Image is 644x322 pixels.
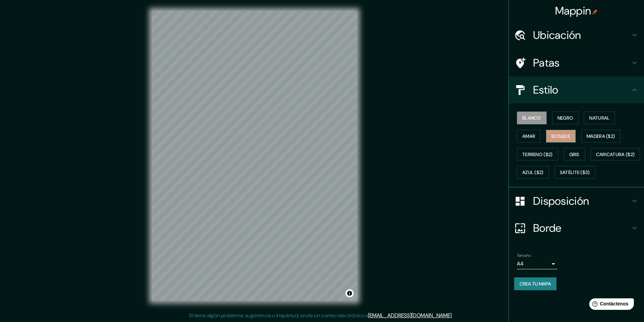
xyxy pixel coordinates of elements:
[452,312,453,319] font: .
[533,221,562,235] font: Borde
[581,130,620,143] button: Madera ($2)
[551,133,570,139] font: Bosque
[546,130,576,143] button: Bosque
[517,112,547,124] button: Blanco
[555,4,591,18] font: Mappin
[584,112,615,124] button: Natural
[533,56,560,70] font: Patas
[509,49,644,76] div: Patas
[557,115,573,121] font: Negro
[564,148,585,161] button: Gris
[517,166,549,179] button: Azul ($2)
[522,170,544,176] font: Azul ($2)
[509,215,644,242] div: Borde
[517,258,557,269] div: A4
[189,312,368,319] font: Si tiene algún problema, sugerencia o inquietud, envíe un correo electrónico a
[509,22,644,49] div: Ubicación
[517,260,524,267] font: A4
[522,151,553,157] font: Terreno ($2)
[517,253,531,258] font: Tamaño
[584,296,637,315] iframe: Lanzador de widgets de ayuda
[569,151,579,157] font: Gris
[152,11,357,301] canvas: Mapa
[591,148,640,161] button: Caricatura ($2)
[509,188,644,215] div: Disposición
[368,312,452,319] a: [EMAIL_ADDRESS][DOMAIN_NAME]
[560,170,590,176] font: Satélite ($3)
[596,151,635,157] font: Caricatura ($2)
[522,133,535,139] font: Amar
[520,281,551,287] font: Crea tu mapa
[345,289,354,297] button: Activar o desactivar atribución
[514,277,556,290] button: Crea tu mapa
[517,148,558,161] button: Terreno ($2)
[533,83,558,97] font: Estilo
[589,115,610,121] font: Natural
[552,112,579,124] button: Negro
[533,28,581,42] font: Ubicación
[454,312,455,319] font: .
[453,312,454,319] font: .
[509,76,644,103] div: Estilo
[587,133,615,139] font: Madera ($2)
[592,9,598,15] img: pin-icon.png
[517,130,541,143] button: Amar
[554,166,595,179] button: Satélite ($3)
[522,115,541,121] font: Blanco
[533,194,589,208] font: Disposición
